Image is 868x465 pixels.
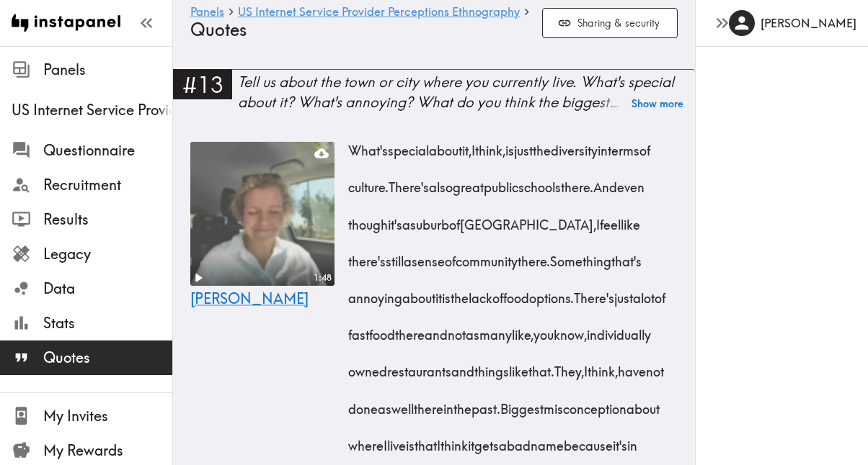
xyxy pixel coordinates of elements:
[43,441,172,461] span: My Rewards
[238,72,695,112] div: Tell us about the town or city where you currently live. What's special about it? What's annoying...
[309,272,335,284] div: 1:48
[190,289,309,309] a: [PERSON_NAME]
[190,142,335,286] figure: Play1:48
[43,244,172,264] span: Legacy
[190,6,224,19] a: Panels
[43,140,172,161] span: Questionnaire
[761,15,856,31] h6: [PERSON_NAME]
[190,270,206,286] button: Play
[12,100,172,120] span: US Internet Service Provider Perceptions Ethnography
[43,175,172,195] span: Recruitment
[238,6,520,19] a: US Internet Service Provider Perceptions Ethnography
[43,209,172,230] span: Results
[43,406,172,426] span: My Invites
[43,60,172,80] span: Panels
[43,313,172,333] span: Stats
[542,8,678,39] button: Sharing & security
[190,19,531,40] h4: Quotes
[190,289,309,307] span: [PERSON_NAME]
[632,94,683,114] button: Show more
[173,69,232,99] div: #13
[43,279,172,299] span: Data
[173,69,695,125] a: #13Tell us about the town or city where you currently live. What's special about it? What's annoy...
[43,348,172,368] span: Quotes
